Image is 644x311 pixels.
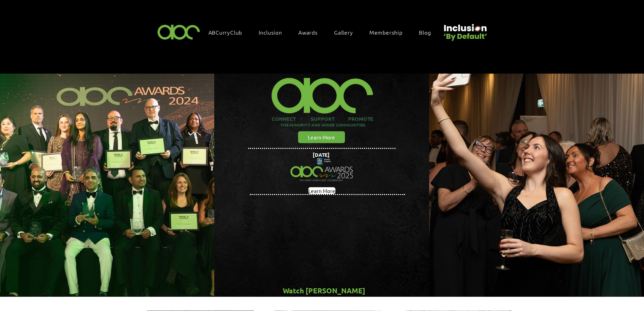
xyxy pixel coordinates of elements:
[255,25,292,39] div: Inclusion
[369,28,403,36] span: Membership
[155,22,202,42] img: ABC-Logo-Blank-Background-01-01-2.png
[331,25,363,39] a: Gallery
[205,25,441,39] nav: Site
[287,150,357,190] img: Northern Insights Double Pager Apr 2025.png
[272,115,373,122] span: CONNECT SUPPORT PROMOTE
[205,25,253,39] a: ABCurryClub
[308,134,335,141] span: Learn More
[419,28,431,36] span: Blog
[313,151,330,158] span: [DATE]
[334,28,353,36] span: Gallery
[366,25,413,39] a: Membership
[268,69,376,115] img: ABC-Logo-Blank-Background-01-01-2_edited.png
[416,25,441,39] a: Blog
[283,286,365,295] span: Watch [PERSON_NAME]
[308,187,335,194] a: Learn More
[208,28,242,36] span: ABCurryClub
[298,131,345,143] a: Learn More
[295,25,328,39] div: Awards
[280,122,365,128] span: THE MINORITY AND WIDER COMMUNITIES
[298,28,318,36] span: Awards
[441,18,488,42] img: Untitled design (22).png
[214,74,429,309] img: abc background hero black.png
[259,28,282,36] span: Inclusion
